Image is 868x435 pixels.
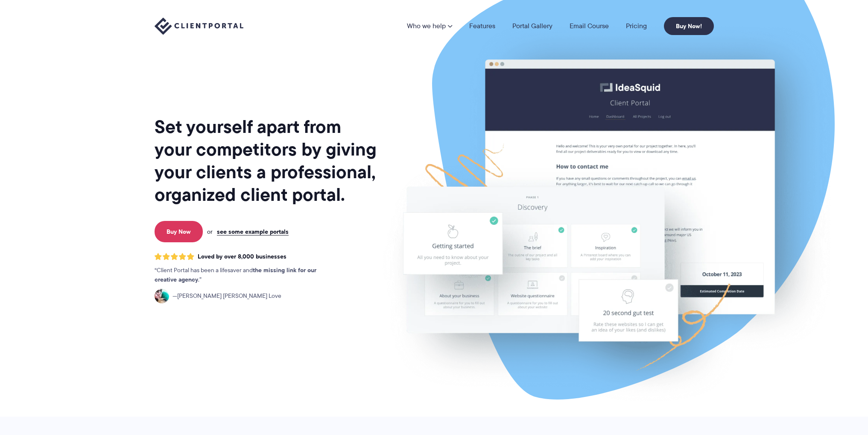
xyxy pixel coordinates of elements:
span: Loved by over 8,000 businesses [198,253,286,260]
p: Client Portal has been a lifesaver and . [155,266,334,285]
a: Portal Gallery [512,23,552,29]
a: Pricing [626,23,647,29]
a: Features [469,23,495,29]
a: Buy Now! [664,17,714,35]
a: Buy Now [155,221,203,242]
a: Email Course [570,23,609,29]
h1: Set yourself apart from your competitors by giving your clients a professional, organized client ... [155,115,378,206]
a: see some example portals [217,228,289,235]
span: [PERSON_NAME] [PERSON_NAME] Love [172,291,281,301]
span: or [207,228,213,235]
strong: the missing link for our creative agency [155,265,316,284]
a: Who we help [407,23,452,29]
